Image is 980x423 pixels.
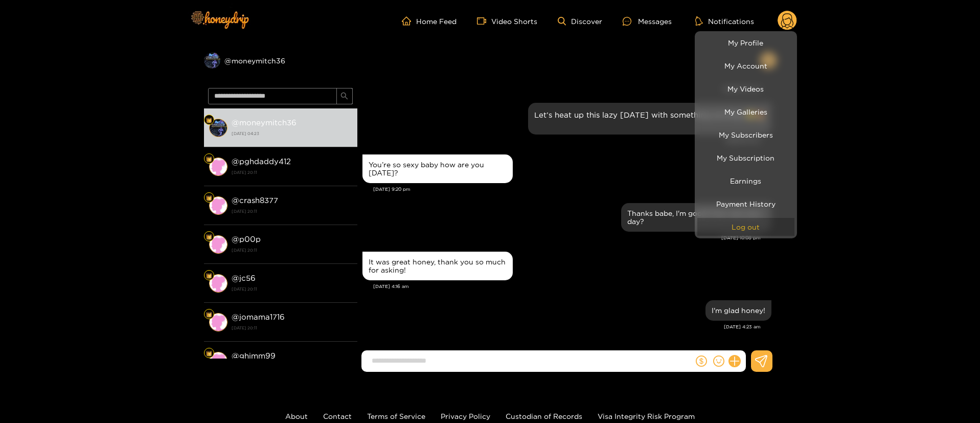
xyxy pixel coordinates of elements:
[697,103,794,121] a: My Galleries
[697,57,794,75] a: My Account
[697,195,794,213] a: Payment History
[697,126,794,144] a: My Subscribers
[697,34,794,52] a: My Profile
[697,80,794,98] a: My Videos
[697,172,794,190] a: Earnings
[697,218,794,236] button: Log out
[697,149,794,167] a: My Subscription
